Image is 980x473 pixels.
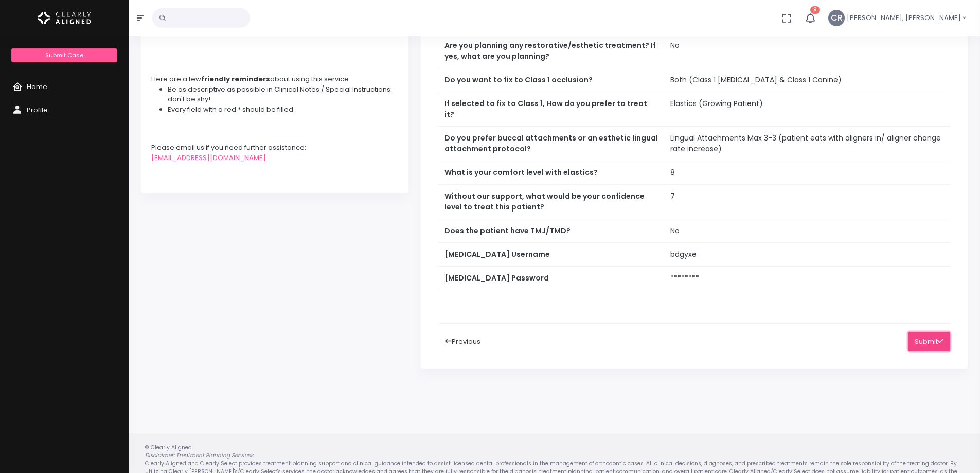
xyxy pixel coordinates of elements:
td: No [664,34,950,68]
span: Home [27,82,47,92]
span: 9 [810,6,820,14]
th: Without our support, what would be your confidence level to treat this patient? [438,185,664,219]
a: [EMAIL_ADDRESS][DOMAIN_NAME] [151,153,266,163]
th: If selected to fix to Class 1, How do you prefer to treat it? [438,92,664,127]
th: What is your comfort level with elastics? [438,161,664,185]
button: Previous [438,332,487,351]
span: Profile [27,105,48,115]
a: Submit Case [11,48,117,62]
th: Are you planning any restorative/esthetic treatment? If yes, what are you planning? [438,34,664,68]
button: Submit [908,332,950,351]
div: Here are a few about using this service: [151,74,398,84]
span: [PERSON_NAME], [PERSON_NAME] [847,13,961,23]
span: Submit Case [45,51,83,59]
div: Please email us if you need further assistance: [151,143,398,153]
th: Do you prefer buccal attachments or an esthetic lingual attachment protocol? [438,127,664,161]
span: CR [828,10,845,26]
td: Elastics (Growing Patient) [664,92,950,127]
strong: friendly reminders [201,74,270,84]
li: Every field with a red * should be filled. [168,104,398,115]
td: Both (Class 1 [MEDICAL_DATA] & Class 1 Canine) [664,68,950,92]
th: [MEDICAL_DATA] Password [438,267,664,290]
td: Lingual Attachments Max 3-3 (patient eats with aligners in/ aligner change rate increase) [664,127,950,161]
td: 7 [664,185,950,219]
th: Do you want to fix to Class 1 occlusion? [438,68,664,92]
th: Does the patient have TMJ/TMD? [438,219,664,243]
em: Disclaimer: Treatment Planning Services [145,451,253,459]
li: Be as descriptive as possible in Clinical Notes / Special Instructions: don't be shy! [168,84,398,104]
td: No [664,219,950,243]
td: 8 [664,161,950,185]
td: bdgyxe [664,243,950,267]
img: Logo Horizontal [38,7,91,29]
th: [MEDICAL_DATA] Username [438,243,664,267]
